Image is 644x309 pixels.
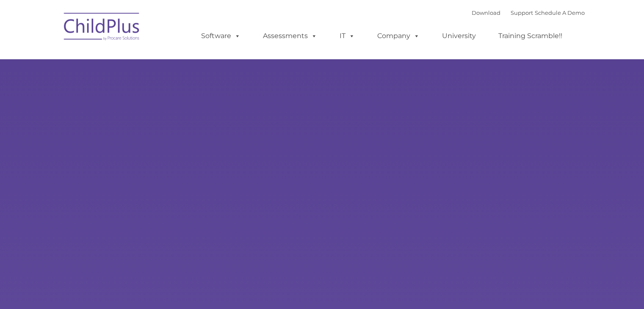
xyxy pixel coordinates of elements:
a: Training Scramble!! [490,28,571,44]
a: Schedule A Demo [535,9,585,16]
a: University [434,28,484,44]
img: ChildPlus by Procare Solutions [60,7,144,49]
a: IT [331,28,363,44]
font: | [472,9,585,16]
a: Assessments [254,28,326,44]
a: Support [511,9,533,16]
a: Company [369,28,428,44]
a: Download [472,9,500,16]
a: Software [193,28,249,44]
